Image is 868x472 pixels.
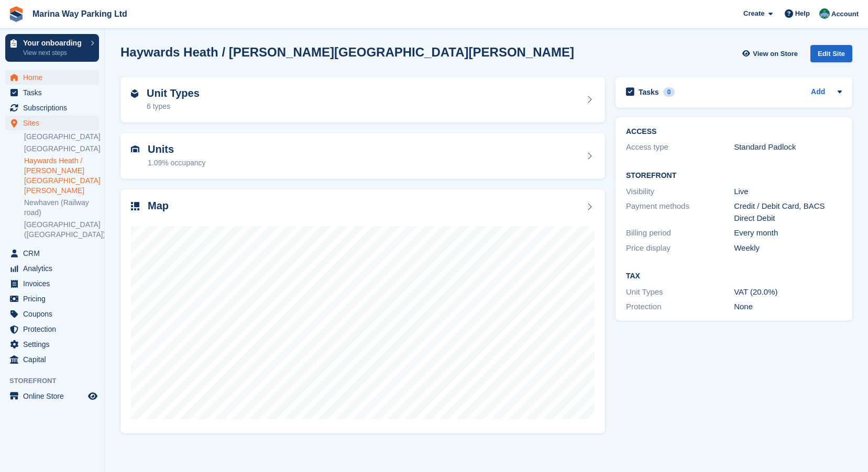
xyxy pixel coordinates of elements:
[819,8,830,19] img: Paul Lewis
[626,186,734,198] div: Visibility
[23,48,85,58] p: View next steps
[626,242,734,254] div: Price display
[639,87,659,97] h2: Tasks
[5,85,99,100] a: menu
[5,337,99,352] a: menu
[23,322,86,336] span: Protection
[24,132,99,142] a: [GEOGRAPHIC_DATA]
[23,291,86,306] span: Pricing
[23,352,86,367] span: Capital
[626,227,734,239] div: Billing period
[734,286,842,298] div: VAT (20.0%)
[23,337,86,352] span: Settings
[23,276,86,291] span: Invoices
[147,101,200,112] div: 6 types
[120,133,605,179] a: Units 1.09% occupancy
[743,8,764,19] span: Create
[626,286,734,298] div: Unit Types
[23,116,86,130] span: Sites
[147,87,200,99] h2: Unit Types
[626,301,734,313] div: Protection
[5,352,99,367] a: menu
[626,141,734,153] div: Access type
[5,100,99,115] a: menu
[23,70,86,85] span: Home
[5,246,99,261] a: menu
[131,89,138,98] img: unit-type-icn-2b2737a686de81e16bb02015468b77c625bbabd49415b5ef34ead5e3b44a266d.svg
[24,144,99,154] a: [GEOGRAPHIC_DATA]
[86,390,99,402] a: Preview store
[795,8,810,19] span: Help
[810,45,852,66] a: Edit Site
[626,128,842,136] h2: ACCESS
[5,322,99,336] a: menu
[663,87,675,97] div: 0
[5,70,99,85] a: menu
[753,49,798,59] span: View on Store
[734,186,842,198] div: Live
[734,301,842,313] div: None
[148,143,206,155] h2: Units
[734,141,842,153] div: Standard Padlock
[626,172,842,180] h2: Storefront
[24,156,99,196] a: Haywards Heath / [PERSON_NAME][GEOGRAPHIC_DATA][PERSON_NAME]
[24,220,99,240] a: [GEOGRAPHIC_DATA] ([GEOGRAPHIC_DATA])
[23,307,86,321] span: Coupons
[734,200,842,224] div: Credit / Debit Card, BACS Direct Debit
[120,45,574,59] h2: Haywards Heath / [PERSON_NAME][GEOGRAPHIC_DATA][PERSON_NAME]
[120,189,605,434] a: Map
[23,246,86,261] span: CRM
[23,100,86,115] span: Subscriptions
[626,200,734,224] div: Payment methods
[741,45,802,62] a: View on Store
[734,242,842,254] div: Weekly
[23,261,86,276] span: Analytics
[148,158,206,168] div: 1.09% occupancy
[810,45,852,62] div: Edit Site
[5,307,99,321] a: menu
[23,389,86,403] span: Online Store
[5,116,99,130] a: menu
[831,9,859,19] span: Account
[23,85,86,100] span: Tasks
[5,261,99,276] a: menu
[734,227,842,239] div: Every month
[8,6,24,22] img: stora-icon-8386f47178a22dfd0bd8f6a31ec36ba5ce8667c1dd55bd0f319d3a0aa187defe.svg
[23,39,85,47] p: Your onboarding
[131,202,139,210] img: map-icn-33ee37083ee616e46c38cad1a60f524a97daa1e2b2c8c0bc3eb3415660979fc1.svg
[24,198,99,218] a: Newhaven (Railway road)
[148,200,169,212] h2: Map
[626,272,842,280] h2: Tax
[5,276,99,291] a: menu
[811,86,825,98] a: Add
[5,389,99,403] a: menu
[120,77,605,123] a: Unit Types 6 types
[5,34,99,62] a: Your onboarding View next steps
[5,291,99,306] a: menu
[131,145,139,153] img: unit-icn-7be61d7bf1b0ce9d3e12c5938cc71ed9869f7b940bace4675aadf7bd6d80202e.svg
[28,5,131,23] a: Marina Way Parking Ltd
[9,376,104,386] span: Storefront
